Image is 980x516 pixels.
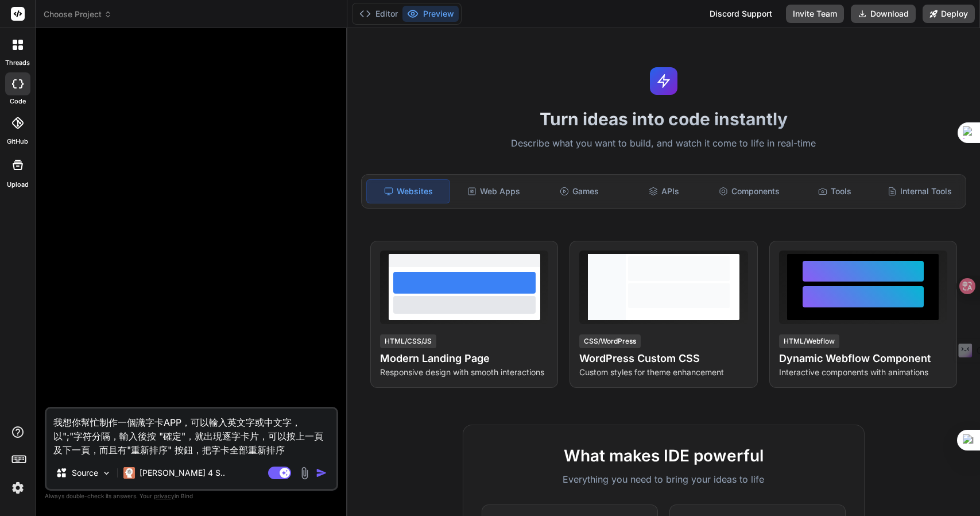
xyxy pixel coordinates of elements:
textarea: 我想你幫忙制作一個識字卡APP，可以輸入英文字或中文字，以";"字符分隔，輸入後按 "確定"，就出現逐字卡片，可以按上一頁及下一頁，而且有"重新排序" 按鈕，把字卡全部重新排序 [47,409,336,457]
div: HTML/Webflow [779,334,839,348]
label: code [10,97,26,106]
div: Websites [366,179,450,203]
h4: Dynamic Webflow Component [779,351,947,367]
span: privacy [154,492,175,499]
p: Always double-check its answers. Your in Bind [45,491,338,502]
p: Interactive components with animations [779,367,947,378]
img: settings [8,478,28,498]
div: Internal Tools [878,179,961,203]
p: [PERSON_NAME] 4 S.. [140,467,225,479]
p: Everything you need to bring your ideas to life [482,472,846,486]
span: Choose Project [44,9,112,20]
div: Games [537,179,620,203]
div: CSS/WordPress [579,334,641,348]
h2: What makes IDE powerful [482,444,846,468]
h4: Modern Landing Page [380,351,548,367]
div: Discord Support [703,5,779,23]
label: Upload [7,180,29,190]
div: HTML/CSS/JS [380,334,436,348]
p: Custom styles for theme enhancement [579,367,747,378]
div: Web Apps [452,179,535,203]
h1: Turn ideas into code instantly [354,109,973,129]
img: Pick Models [102,468,111,478]
h4: WordPress Custom CSS [579,351,747,367]
div: APIs [623,179,706,203]
p: Describe what you want to build, and watch it come to life in real-time [354,136,973,151]
p: Source [72,467,98,479]
img: Claude 4 Sonnet [123,467,135,479]
label: threads [5,58,30,68]
button: Download [851,5,916,23]
img: icon [316,467,327,479]
img: attachment [298,467,311,480]
label: GitHub [7,137,28,147]
div: Tools [793,179,876,203]
button: Preview [402,6,459,22]
button: Editor [355,6,402,22]
button: Invite Team [786,5,844,23]
button: Deploy [923,5,975,23]
p: Responsive design with smooth interactions [380,367,548,378]
div: Components [708,179,791,203]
